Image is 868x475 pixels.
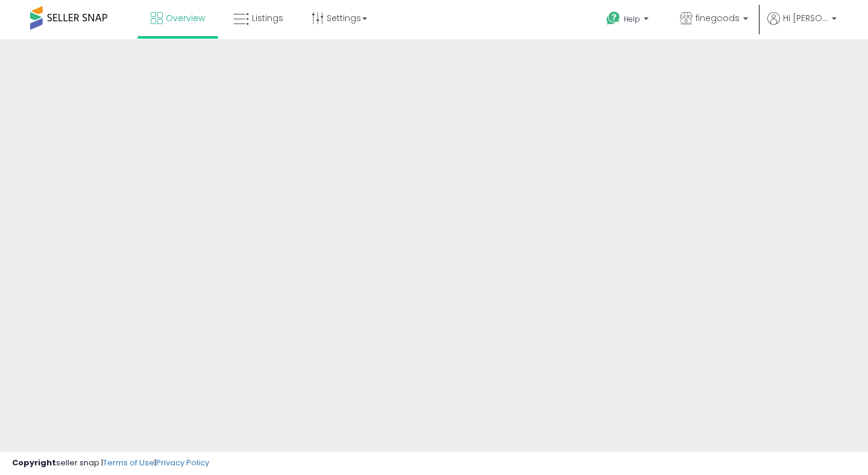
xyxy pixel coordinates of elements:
span: finegoods [696,12,740,24]
span: Overview [166,12,205,24]
a: Help [597,2,661,39]
a: Privacy Policy [156,457,209,468]
a: Terms of Use [103,457,154,468]
span: Help [624,14,640,24]
span: Hi [PERSON_NAME] [783,12,828,24]
a: Hi [PERSON_NAME] [767,12,837,39]
span: Listings [252,12,283,24]
i: Get Help [606,11,621,26]
div: seller snap | | [12,458,209,469]
strong: Copyright [12,457,56,468]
